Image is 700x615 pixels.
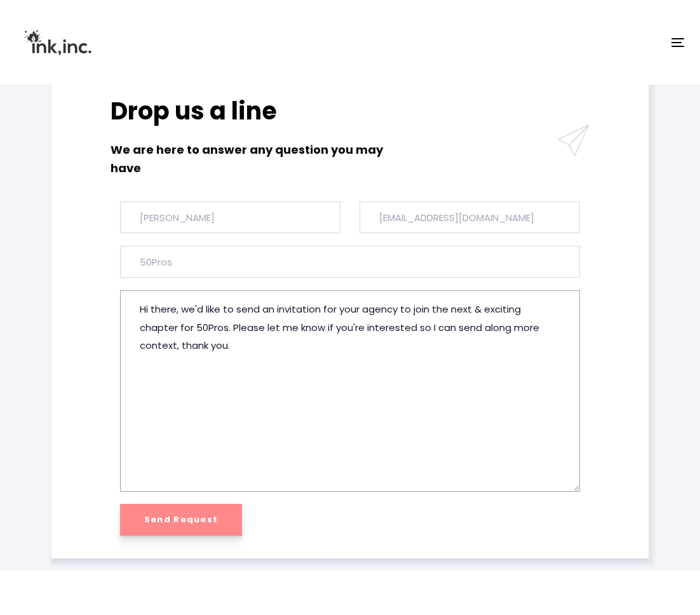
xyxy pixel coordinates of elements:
h2: Drop us a line [111,95,390,126]
input: Company [120,246,579,278]
input: Full Name * [120,201,340,233]
h6: We are here to answer any question you may have [111,141,390,178]
input: Send Request [120,504,241,536]
input: Email Address * [360,201,580,233]
img: Ink, Inc. | Marketing Agency [16,14,100,71]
